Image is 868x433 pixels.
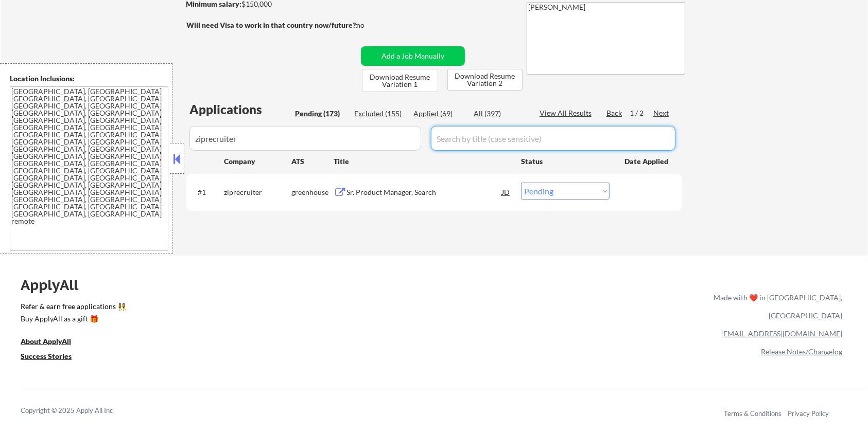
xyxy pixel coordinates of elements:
[224,156,291,167] div: Company
[361,46,465,66] button: Add a Job Manually
[624,156,670,167] div: Date Applied
[224,187,291,197] div: ziprecruiter
[291,156,334,167] div: ATS
[540,108,595,118] div: View All Results
[721,329,842,338] a: [EMAIL_ADDRESS][DOMAIN_NAME]
[21,336,85,349] a: About ApplyAll
[788,409,829,418] a: Privacy Policy
[21,352,72,360] u: Success Stories
[186,21,358,29] strong: Will need Visa to work in that country now/future?:
[354,109,406,119] div: Excluded (155)
[447,69,523,91] button: Download Resume Variation 2
[10,74,168,84] div: Location Inclusions:
[21,337,71,346] u: About ApplyAll
[21,351,85,364] a: Success Stories
[761,347,842,356] a: Release Notes/Changelog
[291,187,334,197] div: greenhouse
[21,315,124,322] div: Buy ApplyAll as a gift 🎁
[356,20,386,30] div: no
[21,314,124,327] a: Buy ApplyAll as a gift 🎁
[21,276,90,294] div: ApplyAll
[630,108,653,118] div: 1 / 2
[709,288,842,324] div: Made with ❤️ in [GEOGRAPHIC_DATA], [GEOGRAPHIC_DATA]
[413,109,465,119] div: Applied (69)
[189,103,291,116] div: Applications
[362,69,438,92] button: Download Resume Variation 1
[21,303,498,314] a: Refer & earn free applications 👯‍♀️
[431,126,675,151] input: Search by title (case sensitive)
[334,156,511,167] div: Title
[653,108,670,118] div: Next
[346,187,502,197] div: Sr. Product Manager, Search
[521,152,610,170] div: Status
[724,409,782,418] a: Terms & Conditions
[606,108,623,118] div: Back
[198,187,216,197] div: #1
[474,109,525,119] div: All (397)
[21,406,139,416] div: Copyright © 2025 Apply All Inc
[189,126,421,151] input: Search by company (case sensitive)
[501,183,511,201] div: JD
[295,109,346,119] div: Pending (173)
